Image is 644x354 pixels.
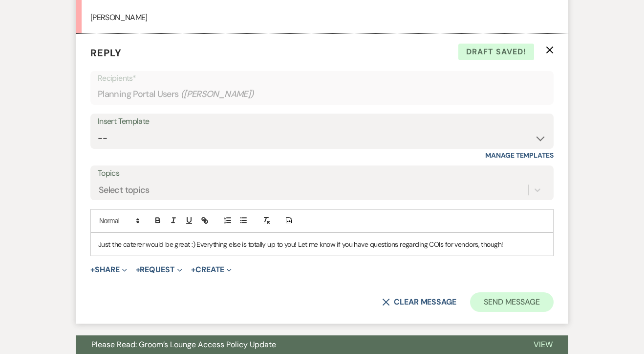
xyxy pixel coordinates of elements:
[98,115,546,129] div: Insert Template
[181,88,254,101] span: ( [PERSON_NAME] )
[98,85,546,104] div: Planning Portal Users
[98,72,546,85] p: Recipients*
[518,335,568,354] button: View
[458,44,534,60] span: Draft saved!
[91,339,276,350] span: Please Read: Groom’s Lounge Access Policy Update
[191,266,232,274] button: Create
[76,335,518,354] button: Please Read: Groom’s Lounge Access Policy Update
[98,166,546,181] label: Topics
[90,47,122,59] span: Reply
[90,266,95,274] span: +
[90,11,554,24] p: [PERSON_NAME]
[191,266,195,274] span: +
[90,266,127,274] button: Share
[485,151,554,160] a: Manage Templates
[136,266,182,274] button: Request
[534,339,553,350] span: View
[98,239,546,250] p: Just the caterer would be great :) Everything else is totally up to you! Let me know if you have ...
[99,183,150,196] div: Select topics
[470,292,554,312] button: Send Message
[382,298,456,306] button: Clear message
[136,266,140,274] span: +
